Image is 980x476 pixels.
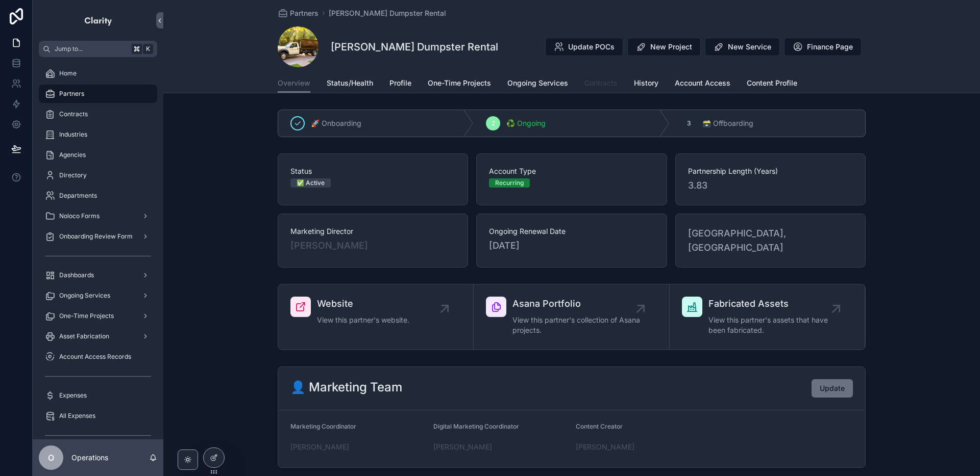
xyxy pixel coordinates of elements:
[71,453,108,463] p: Operations
[278,74,310,93] a: Overview
[59,332,109,340] span: Asset Fabrication
[688,166,853,176] span: Partnership Length (Years)
[389,78,411,88] span: Profile
[59,110,88,118] span: Contracts
[650,42,692,52] span: New Project
[687,119,691,127] span: 3
[702,118,753,128] span: 🗃 Offboarding
[784,38,862,56] button: Finance Page
[39,166,157,184] a: Directory
[39,146,157,164] a: Agencies
[278,8,318,18] a: Partners
[433,442,492,452] a: [PERSON_NAME]
[39,64,157,83] a: Home
[290,166,455,176] span: Status
[812,379,853,398] button: Update
[576,422,623,430] span: Content Creator
[59,312,114,320] span: One-Time Projects
[512,315,640,335] span: View this partner's collection of Asana projects.
[278,284,474,350] a: WebsiteView this partner's website.
[290,379,402,395] h2: 👤 Marketing Team
[59,391,87,400] span: Expenses
[327,74,373,94] a: Status/Health
[278,78,310,88] span: Overview
[39,327,157,346] a: Asset Fabrication
[39,307,157,325] a: One-Time Projects
[59,412,95,420] span: All Expenses
[59,130,87,139] span: Industries
[39,386,157,405] a: Expenses
[39,85,157,103] a: Partners
[708,315,836,335] span: View this partner's assets that have been fabricated.
[747,74,797,94] a: Content Profile
[584,78,618,88] span: Contracts
[512,297,640,311] span: Asana Portfolio
[48,452,54,464] span: O
[144,45,152,53] span: K
[576,442,634,452] a: [PERSON_NAME]
[489,226,654,236] span: Ongoing Renewal Date
[59,90,84,98] span: Partners
[59,171,87,179] span: Directory
[39,105,157,123] a: Contracts
[675,78,730,88] span: Account Access
[39,227,157,246] a: Onboarding Review Form
[290,8,318,18] span: Partners
[39,187,157,205] a: Departments
[55,45,128,53] span: Jump to...
[747,78,797,88] span: Content Profile
[428,74,491,94] a: One-Time Projects
[39,41,157,57] button: Jump to...K
[489,239,654,253] span: [DATE]
[474,284,669,350] a: Asana PortfolioView this partner's collection of Asana projects.
[492,119,495,127] span: 2
[297,178,325,188] div: ✅ Active
[428,78,491,88] span: One-Time Projects
[506,118,546,128] span: ♻️ Ongoing
[59,212,100,220] span: Noloco Forms
[329,8,446,18] a: [PERSON_NAME] Dumpster Rental
[290,422,356,430] span: Marketing Coordinator
[507,74,568,94] a: Ongoing Services
[59,192,97,200] span: Departments
[331,40,498,54] h1: [PERSON_NAME] Dumpster Rental
[708,297,836,311] span: Fabricated Assets
[807,42,853,52] span: Finance Page
[545,38,623,56] button: Update POCs
[507,78,568,88] span: Ongoing Services
[59,69,77,77] span: Home
[59,151,86,159] span: Agencies
[634,78,658,88] span: History
[634,74,658,94] a: History
[317,315,409,325] span: View this partner's website.
[705,38,780,56] button: New Service
[317,297,409,311] span: Website
[670,284,865,350] a: Fabricated AssetsView this partner's assets that have been fabricated.
[290,442,349,452] a: [PERSON_NAME]
[33,57,163,439] div: scrollable content
[59,271,94,279] span: Dashboards
[728,42,771,52] span: New Service
[59,353,131,361] span: Account Access Records
[39,286,157,305] a: Ongoing Services
[311,118,361,128] span: 🚀 Onboarding
[84,12,113,29] img: App logo
[39,125,157,144] a: Industries
[59,292,110,300] span: Ongoing Services
[59,232,133,241] span: Onboarding Review Form
[39,407,157,425] a: All Expenses
[39,266,157,284] a: Dashboards
[688,178,853,193] span: 3.83
[495,178,524,188] div: Recurring
[675,74,730,94] a: Account Access
[820,383,845,393] span: Update
[327,78,373,88] span: Status/Health
[433,422,519,430] span: Digital Marketing Coordinator
[389,74,411,94] a: Profile
[290,239,368,253] a: [PERSON_NAME]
